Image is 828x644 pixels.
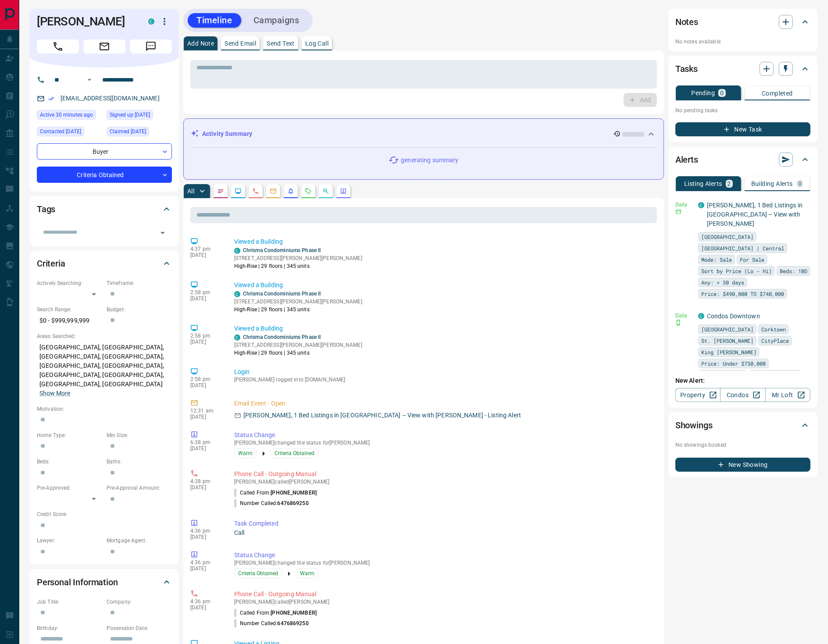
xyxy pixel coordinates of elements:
[37,340,172,401] p: [GEOGRAPHIC_DATA], [GEOGRAPHIC_DATA], [GEOGRAPHIC_DATA], [GEOGRAPHIC_DATA], [GEOGRAPHIC_DATA], [G...
[675,201,693,209] p: Daily
[740,255,764,264] span: For Sale
[190,252,221,258] p: [DATE]
[37,127,102,139] div: Thu Sep 11 2025
[225,40,256,46] p: Send Email
[37,332,172,340] p: Areas Searched:
[698,313,704,319] div: condos.ca
[37,39,79,53] span: Call
[235,188,242,195] svg: Lead Browsing Activity
[234,590,653,599] p: Phone Call - Outgoing Manual
[243,411,521,420] p: [PERSON_NAME], 1 Bed Listings in [GEOGRAPHIC_DATA] – View with [PERSON_NAME] - Listing Alert
[190,408,221,414] p: 12:31 am
[190,376,221,382] p: 2:58 pm
[37,167,172,183] div: Criteria Obtained
[39,389,70,398] button: Show More
[48,96,54,102] svg: Email Verified
[37,537,102,544] p: Lawyer:
[190,246,221,252] p: 4:37 pm
[37,110,102,122] div: Fri Sep 12 2025
[234,431,653,440] p: Status Change
[275,449,314,458] span: Criteria Obtained
[287,188,294,195] svg: Listing Alerts
[37,199,172,220] div: Tags
[243,334,321,340] a: Chrisma Condominiums Phase II
[190,445,221,452] p: [DATE]
[188,13,241,28] button: Timeline
[148,18,154,25] div: condos.ca
[234,306,362,313] p: High-Rise | 29 floors | 345 units
[234,440,653,446] p: [PERSON_NAME] changed the status for [PERSON_NAME]
[190,295,221,302] p: [DATE]
[190,339,221,345] p: [DATE]
[234,528,653,537] p: Call
[675,415,810,436] div: Showings
[234,609,317,617] p: Called From:
[701,255,732,264] span: Mode: Sale
[157,227,169,239] button: Open
[305,40,328,46] p: Log Call
[107,537,172,544] p: Mortgage Agent:
[675,312,693,320] p: Daily
[37,306,102,313] p: Search Range:
[675,320,682,326] svg: Push Notification Only
[190,484,221,491] p: [DATE]
[751,181,793,187] p: Building Alerts
[234,254,362,262] p: [STREET_ADDRESS][PERSON_NAME][PERSON_NAME]
[234,248,240,254] div: condos.ca
[701,289,784,298] span: Price: $490,000 TO $740,000
[37,624,102,632] p: Birthday:
[107,624,172,632] p: Possession Date:
[300,569,314,578] span: Warm
[245,13,308,28] button: Campaigns
[675,122,810,136] button: New Task
[780,267,807,275] span: Beds: 1BD
[675,38,810,46] p: No notes available
[107,484,172,492] p: Pre-Approval Amount:
[278,620,309,626] span: 6476869250
[190,414,221,420] p: [DATE]
[234,281,653,290] p: Viewed a Building
[37,253,172,274] div: Criteria
[234,489,317,497] p: Called From:
[190,382,221,388] p: [DATE]
[37,313,102,328] p: $0 - $999,999,999
[190,534,221,540] p: [DATE]
[252,188,259,195] svg: Calls
[37,572,172,593] div: Personal Information
[234,599,653,605] p: [PERSON_NAME] called [PERSON_NAME]
[217,188,224,195] svg: Notes
[37,279,102,287] p: Actively Searching:
[234,499,309,507] p: Number Called:
[37,458,102,466] p: Beds:
[271,610,317,616] span: [PHONE_NUMBER]
[107,598,172,606] p: Company:
[234,551,653,560] p: Status Change
[701,267,772,275] span: Sort by Price (Lo - Hi)
[234,470,653,479] p: Phone Call - Outgoing Manual
[110,110,150,119] span: Signed up [DATE]
[675,62,698,76] h2: Tasks
[37,598,102,606] p: Job Title:
[675,209,682,215] svg: Email
[234,619,309,627] p: Number Called:
[37,575,118,589] h2: Personal Information
[84,75,95,85] button: Open
[675,376,810,385] p: New Alert:
[110,127,146,136] span: Claimed [DATE]
[190,605,221,611] p: [DATE]
[234,399,653,408] p: Email Event - Open
[190,528,221,534] p: 4:36 pm
[707,202,803,227] a: [PERSON_NAME], 1 Bed Listings in [GEOGRAPHIC_DATA] – View with [PERSON_NAME]
[675,441,810,449] p: No showings booked
[243,291,321,297] a: Chrisma Condominiums Phase II
[752,370,798,379] span: Any: < 15 years
[37,202,55,216] h2: Tags
[270,188,277,195] svg: Emails
[701,348,757,356] span: King [PERSON_NAME]
[234,237,653,246] p: Viewed a Building
[234,298,362,306] p: [STREET_ADDRESS][PERSON_NAME][PERSON_NAME]
[234,262,362,270] p: High-Rise | 29 floors | 345 units
[234,334,240,341] div: condos.ca
[761,336,789,345] span: CityPlace
[187,188,194,194] p: All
